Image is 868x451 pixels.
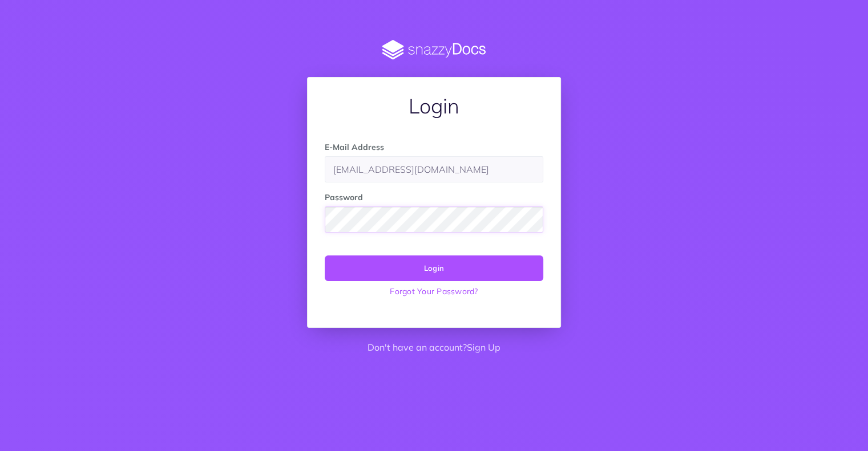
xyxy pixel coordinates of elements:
[325,281,543,302] a: Forgot Your Password?
[325,255,543,281] button: Login
[307,40,561,60] img: SnazzyDocs Logo
[325,191,363,204] label: Password
[325,141,384,153] label: E-Mail Address
[307,340,561,355] p: Don't have an account?
[325,95,543,117] h1: Login
[467,342,500,353] a: Sign Up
